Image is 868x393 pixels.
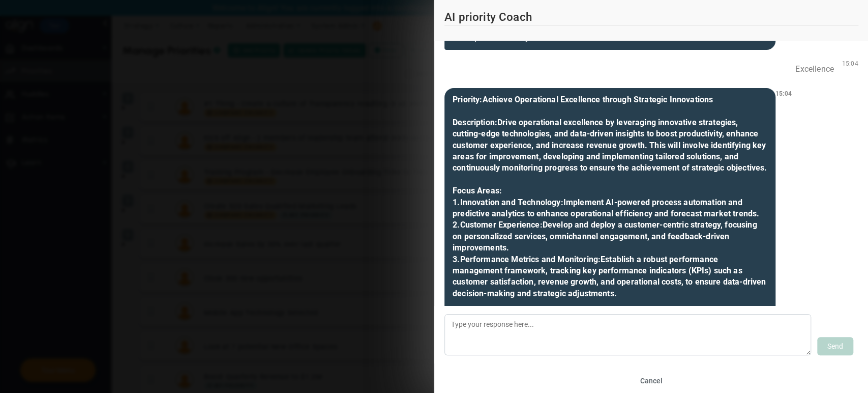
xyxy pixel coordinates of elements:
div: Excellence [787,58,842,80]
div: 15:04 [842,60,858,80]
h2: AI priority Coach [444,10,858,25]
button: Cancel [636,373,666,389]
span: Send [827,342,843,350]
button: Send [817,337,853,355]
div: 15:04 [775,90,791,97]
